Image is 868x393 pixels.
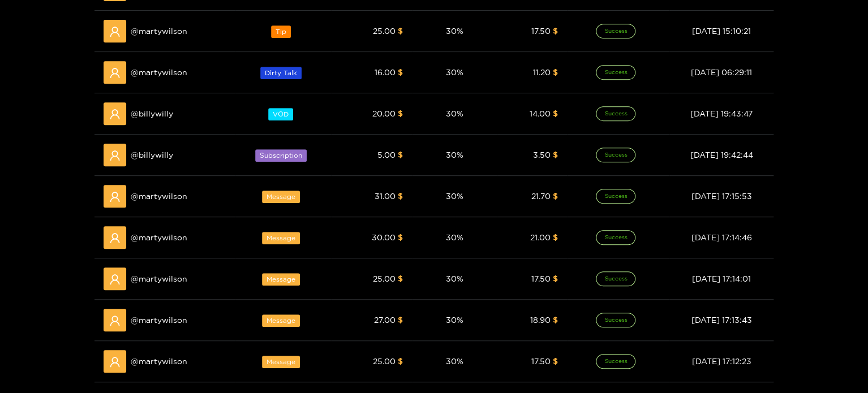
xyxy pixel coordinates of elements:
[373,357,396,365] span: 25.00
[377,150,396,159] span: 5.00
[692,274,751,283] span: [DATE] 17:14:01
[109,67,121,79] span: user
[255,149,307,162] span: Subscription
[533,68,551,76] span: 11.20
[596,313,635,327] span: Success
[373,27,396,35] span: 25.00
[446,233,463,241] span: 30 %
[446,316,463,324] span: 30 %
[553,150,558,159] span: $
[372,233,396,241] span: 30.00
[262,356,300,368] span: Message
[398,109,403,118] span: $
[262,314,300,327] span: Message
[596,189,635,204] span: Success
[131,66,187,79] span: @ martywilson
[533,150,551,159] span: 3.50
[109,232,121,244] span: user
[398,150,403,159] span: $
[131,231,187,244] span: @ martywilson
[398,68,403,76] span: $
[262,273,300,286] span: Message
[691,316,751,324] span: [DATE] 17:13:43
[398,316,403,324] span: $
[531,357,551,365] span: 17.50
[109,191,121,202] span: user
[446,150,463,159] span: 30 %
[375,68,396,76] span: 16.00
[690,109,753,118] span: [DATE] 19:43:47
[398,357,403,365] span: $
[553,192,558,200] span: $
[691,68,752,76] span: [DATE] 06:29:11
[109,109,121,120] span: user
[109,315,121,326] span: user
[691,357,751,365] span: [DATE] 17:12:23
[446,192,463,200] span: 30 %
[109,356,121,368] span: user
[596,24,635,38] span: Success
[109,150,121,161] span: user
[398,274,403,283] span: $
[596,65,635,80] span: Success
[530,316,551,324] span: 18.90
[530,233,551,241] span: 21.00
[271,25,291,38] span: Tip
[262,232,300,244] span: Message
[131,149,173,161] span: @ billywilly
[446,27,463,35] span: 30 %
[260,67,302,79] span: Dirty Talk
[446,274,463,283] span: 30 %
[398,233,403,241] span: $
[131,25,187,37] span: @ martywilson
[690,150,753,159] span: [DATE] 19:42:44
[531,27,551,35] span: 17.50
[398,27,403,35] span: $
[375,192,396,200] span: 31.00
[131,107,173,120] span: @ billywilly
[553,68,558,76] span: $
[553,357,558,365] span: $
[262,191,300,203] span: Message
[109,26,121,37] span: user
[596,148,635,162] span: Success
[596,230,635,245] span: Success
[692,27,751,35] span: [DATE] 15:10:21
[398,192,403,200] span: $
[446,109,463,118] span: 30 %
[691,233,751,241] span: [DATE] 17:14:46
[131,190,187,202] span: @ martywilson
[596,106,635,121] span: Success
[553,233,558,241] span: $
[530,109,551,118] span: 14.00
[596,271,635,286] span: Success
[553,109,558,118] span: $
[374,316,396,324] span: 27.00
[373,274,396,283] span: 25.00
[372,109,396,118] span: 20.00
[109,274,121,285] span: user
[131,314,187,326] span: @ martywilson
[553,274,558,283] span: $
[446,68,463,76] span: 30 %
[131,273,187,285] span: @ martywilson
[531,274,551,283] span: 17.50
[531,192,551,200] span: 21.70
[268,108,293,120] span: VOD
[553,27,558,35] span: $
[446,357,463,365] span: 30 %
[131,355,187,368] span: @ martywilson
[596,354,635,369] span: Success
[553,316,558,324] span: $
[691,192,751,200] span: [DATE] 17:15:53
